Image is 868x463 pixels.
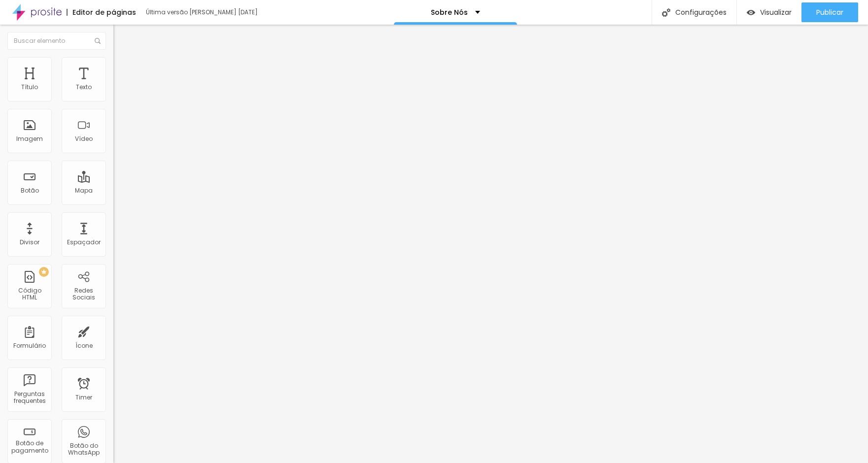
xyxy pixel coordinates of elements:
iframe: Editor [113,25,868,463]
div: Redes Sociais [64,287,103,301]
div: Imagem [16,135,43,142]
span: Visualizar [760,8,792,16]
div: Botão do WhatsApp [64,442,103,457]
div: Texto [76,84,92,91]
input: Buscar elemento [7,32,106,50]
img: Icone [662,8,670,17]
div: Editor de páginas [67,9,136,16]
div: Ícone [75,342,93,349]
div: Última versão [PERSON_NAME] [DATE] [146,9,259,15]
img: Icone [95,38,101,44]
button: Publicar [801,2,858,22]
span: Publicar [816,8,843,16]
div: Timer [75,394,92,401]
div: Formulário [13,342,46,349]
div: Vídeo [75,135,93,142]
div: Título [21,84,38,91]
div: Divisor [20,239,39,246]
p: Sobre Nós [431,9,468,16]
div: Botão [21,187,39,194]
div: Botão de pagamento [10,440,49,454]
div: Perguntas frequentes [10,391,49,405]
div: Código HTML [10,287,49,301]
div: Mapa [75,187,93,194]
img: view-1.svg [747,8,755,17]
button: Visualizar [737,2,801,22]
div: Espaçador [67,239,101,246]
